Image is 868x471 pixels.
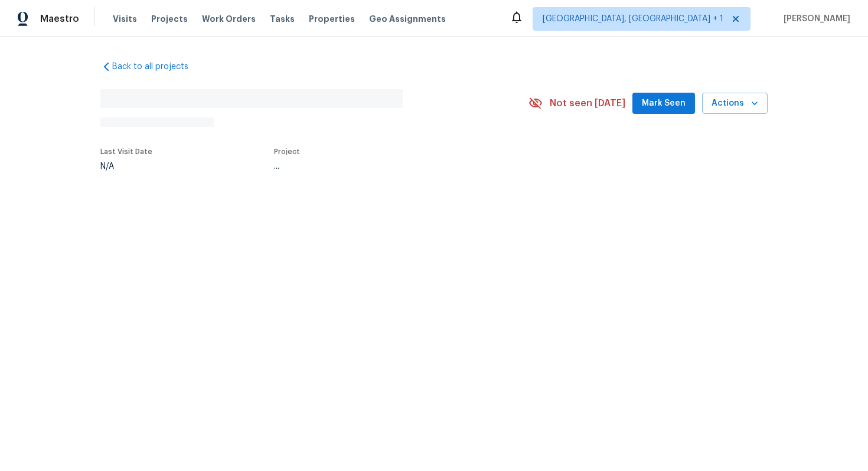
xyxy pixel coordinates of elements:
span: Not seen [DATE] [550,97,625,109]
button: Actions [702,93,768,115]
span: Project [274,148,300,155]
span: Actions [712,96,758,111]
span: Work Orders [202,13,256,25]
div: N/A [100,162,152,171]
span: Mark Seen [642,96,686,111]
a: Back to all projects [100,61,214,73]
span: Properties [309,13,355,25]
span: Projects [151,13,188,25]
div: ... [274,162,501,171]
span: [PERSON_NAME] [779,13,850,25]
span: Geo Assignments [369,13,446,25]
span: Visits [113,13,137,25]
span: Maestro [40,13,79,25]
span: [GEOGRAPHIC_DATA], [GEOGRAPHIC_DATA] + 1 [543,13,723,25]
button: Mark Seen [632,93,695,115]
span: Last Visit Date [100,148,152,155]
span: Tasks [270,15,295,23]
